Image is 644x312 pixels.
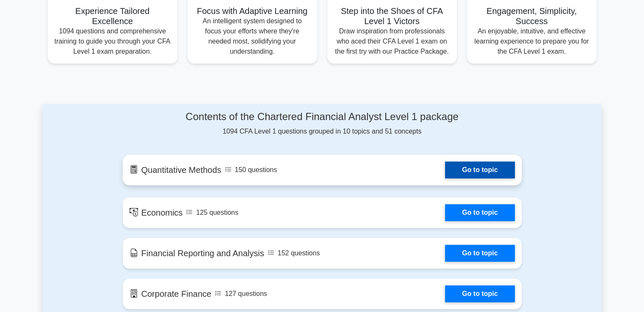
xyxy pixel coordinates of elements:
h5: Focus with Adaptive Learning [194,6,310,16]
p: 1094 questions and comprehensive training to guide you through your CFA Level 1 exam preparation. [55,26,171,57]
a: Go to topic [445,204,514,221]
p: Draw inspiration from professionals who aced their CFA Level 1 exam on the first try with our Pra... [334,26,450,57]
h4: Contents of the Chartered Financial Analyst Level 1 package [123,111,522,123]
a: Go to topic [445,245,514,262]
div: 1094 CFA Level 1 questions grouped in 10 topics and 51 concepts [123,111,522,137]
a: Go to topic [445,161,514,178]
p: An enjoyable, intuitive, and effective learning experience to prepare you for the CFA Level 1 exam. [474,26,590,57]
a: Go to topic [445,285,514,302]
p: An intelligent system designed to focus your efforts where they're needed most, solidifying your ... [194,16,310,57]
h5: Experience Tailored Excellence [55,6,171,26]
h5: Step into the Shoes of CFA Level 1 Victors [334,6,450,26]
h5: Engagement, Simplicity, Success [474,6,590,26]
